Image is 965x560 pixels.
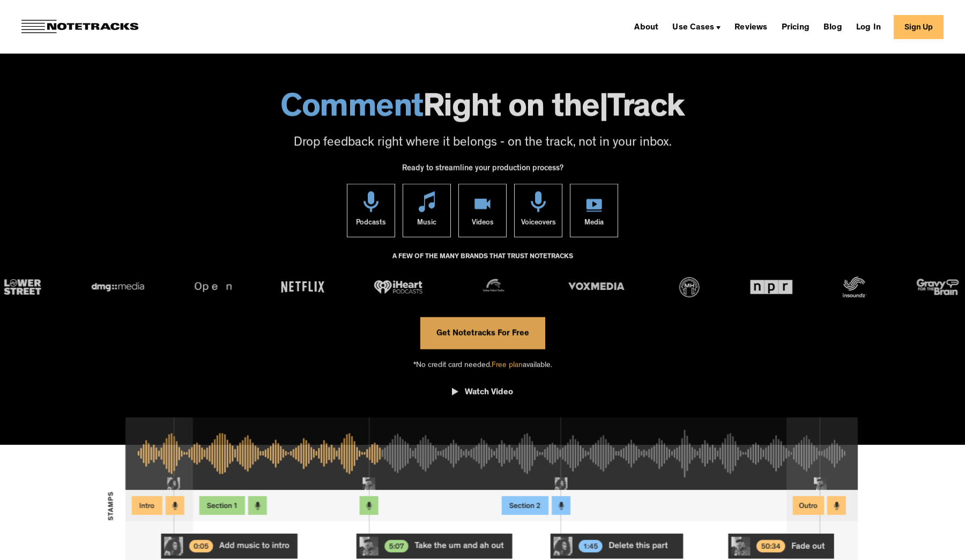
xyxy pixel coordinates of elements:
[472,212,494,236] div: Videos
[514,183,562,237] a: Voiceovers
[599,93,608,126] span: |
[465,387,513,398] div: Watch Video
[420,317,545,349] a: Get Notetracks For Free
[672,24,714,32] div: Use Cases
[11,135,954,153] p: Drop feedback right where it belongs - on the track, not in your inbox.
[452,379,513,409] a: open lightbox
[413,349,552,379] div: *No credit card needed. available.
[521,212,556,236] div: Voiceovers
[570,183,618,237] a: Media
[280,93,423,126] span: Comment
[819,18,847,35] a: Blog
[417,212,436,236] div: Music
[630,18,663,35] a: About
[730,18,771,35] a: Reviews
[668,18,725,35] div: Use Cases
[852,18,885,35] a: Log In
[777,18,814,35] a: Pricing
[356,212,386,236] div: Podcasts
[392,248,573,277] div: A FEW OF THE MANY BRANDS THAT TRUST NOTETRACKS
[11,93,954,126] h1: Right on the Track
[584,212,604,236] div: Media
[347,183,395,237] a: Podcasts
[492,361,523,369] span: Free plan
[402,158,563,184] div: Ready to streamline your production process?
[403,183,451,237] a: Music
[894,15,944,39] a: Sign Up
[458,183,507,237] a: Videos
